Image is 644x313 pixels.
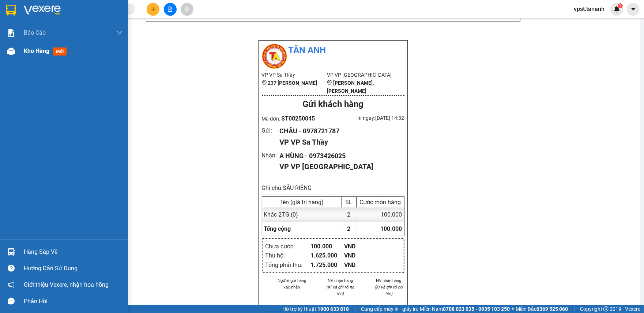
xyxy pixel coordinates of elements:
span: ⚪️ [512,308,514,310]
span: file-add [167,7,173,12]
span: Khác - 2TG (0) [264,211,298,218]
span: 2 [347,225,351,232]
div: 2 [342,207,357,222]
strong: 0708 023 035 - 0935 103 250 [443,306,510,312]
span: aim [184,7,189,12]
div: SL [344,199,354,206]
span: plus [151,7,156,12]
span: Giới thiệu Vexere, nhận hoa hồng [24,280,109,289]
span: | [354,305,355,313]
div: 1.625.000 [310,251,344,260]
img: solution-icon [7,29,15,37]
div: Phản hồi [24,296,123,307]
div: A HÙNG - 0973426025 [279,151,398,161]
div: VP VP [GEOGRAPHIC_DATA] [279,161,398,172]
span: Tổng cộng [264,225,291,232]
span: environment [327,80,332,85]
span: down [117,30,123,36]
li: NV nhận hàng [373,277,404,284]
button: aim [181,3,193,16]
b: 237 [PERSON_NAME] [268,80,317,86]
img: warehouse-icon [7,47,15,55]
div: 100.000 [357,207,404,222]
span: question-circle [8,265,15,272]
span: Kho hàng [24,47,49,54]
div: Mã đơn: [262,114,333,123]
span: Miền Nam [420,305,510,313]
div: VND [344,251,378,260]
button: file-add [164,3,177,16]
div: VND [344,260,378,270]
div: Ghi chú: SẦU RIÊNG [262,183,404,192]
img: icon-new-feature [614,6,620,12]
div: 1.725.000 [310,260,344,270]
button: plus [147,3,159,16]
strong: 0369 525 060 [536,306,568,312]
img: logo.jpg [262,43,287,69]
img: logo-vxr [6,5,16,16]
span: Miền Bắc [516,305,568,313]
div: Gửi khách hàng [262,98,404,111]
div: Hàng sắp về [24,247,123,257]
div: 100.000 [310,242,344,251]
img: warehouse-icon [7,248,15,256]
span: copyright [603,306,609,312]
span: message [8,298,15,305]
span: caret-down [630,6,637,12]
span: Hỗ trợ kỹ thuật: [282,305,349,313]
span: Cung cấp máy in - giấy in: [361,305,418,313]
div: Nhận : [262,151,280,160]
li: Người gửi hàng xác nhận [276,277,308,290]
div: Chưa cước : [265,242,310,251]
span: 1 [619,3,621,8]
li: VP VP Sa Thầy [262,71,327,79]
div: Tên (giá trị hàng) [264,199,340,206]
div: Gửi : [262,126,280,135]
li: Tân Anh [262,43,404,57]
strong: 1900 633 818 [317,306,349,312]
div: Thu hộ : [265,251,310,260]
div: VP VP Sa Thầy [279,137,398,148]
b: [PERSON_NAME], [PERSON_NAME] [327,80,374,94]
li: NV nhận hàng [325,277,356,284]
span: notification [8,281,15,288]
i: (Kí và ghi rõ họ tên) [326,285,354,296]
div: Hướng dẫn sử dụng [24,263,123,274]
span: 100.000 [381,225,402,232]
div: VND [344,242,378,251]
li: VP VP [GEOGRAPHIC_DATA] [327,71,392,79]
span: vpst.tananh [568,4,610,14]
i: (Kí và ghi rõ họ tên) [375,285,403,296]
span: Báo cáo [24,28,46,37]
span: mới [53,47,67,56]
span: | [573,305,575,313]
sup: 1 [618,3,623,8]
div: CHÂU - 0978721787 [279,126,398,136]
div: Tổng phải thu : [265,260,310,270]
button: caret-down [627,3,640,16]
div: Cước món hàng [358,199,402,206]
span: environment [262,80,267,85]
div: In ngày: [DATE] 14:32 [333,114,404,122]
span: ST08250045 [281,115,315,122]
